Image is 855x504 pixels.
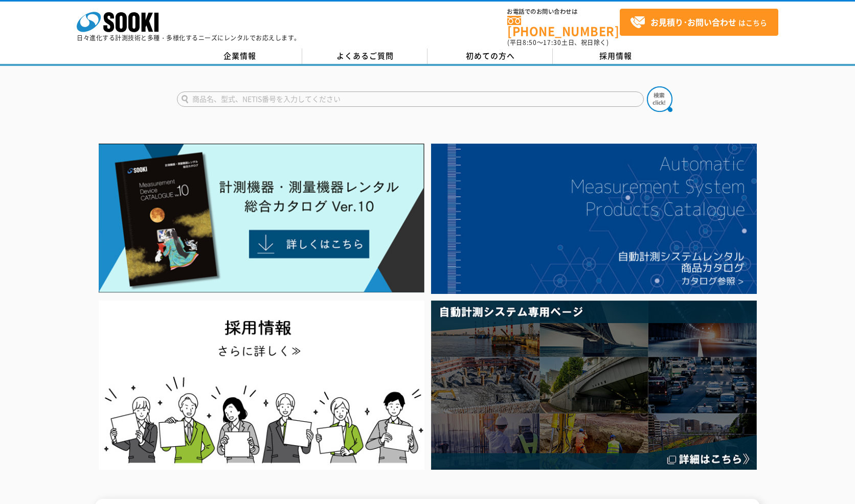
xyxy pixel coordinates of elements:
[177,49,302,64] a: 企業情報
[620,9,778,36] a: お見積り･お問い合わせはこちら
[431,301,757,470] img: 自動計測システム専用ページ
[427,49,553,64] a: 初めての方へ
[99,144,424,293] img: Catalog Ver10
[630,15,767,30] span: はこちら
[647,86,672,112] img: btn_search.png
[543,38,561,47] span: 17:30
[507,9,620,15] span: お電話でのお問い合わせは
[507,38,609,47] span: (平日 ～ 土日、祝日除く)
[431,144,757,294] img: 自動計測システムカタログ
[650,16,736,28] strong: お見積り･お問い合わせ
[466,50,515,61] span: 初めての方へ
[302,49,427,64] a: よくあるご質問
[507,16,620,37] a: [PHONE_NUMBER]
[77,35,301,41] p: 日々進化する計測技術と多種・多様化するニーズにレンタルでお応えします。
[99,301,424,470] img: SOOKI recruit
[553,49,678,64] a: 採用情報
[523,38,537,47] span: 8:50
[177,91,644,107] input: 商品名、型式、NETIS番号を入力してください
